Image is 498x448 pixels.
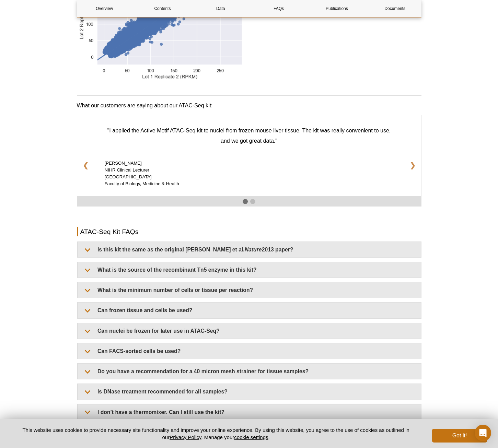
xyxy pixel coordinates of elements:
[77,102,421,110] h3: What our customers are saying about our ATAC-Seq kit:
[78,242,421,257] summary: Is this kit the same as the original [PERSON_NAME] et al.Nature2013 paper?
[404,156,421,174] a: ❯
[77,0,132,17] a: Overview
[78,303,421,318] summary: Can frozen tissue and cells be used?
[170,434,201,440] a: Privacy Policy
[11,426,421,441] p: This website uses cookies to provide necessary site functionality and improve your online experie...
[78,262,421,278] summary: What is the source of the recombinant Tn5 enzyme in this kit?
[78,282,421,298] summary: What is the minimum number of cells or tissue per reaction?
[78,364,421,379] summary: Do you have a recommendation for a 40 micron mesh strainer for tissue samples?
[78,323,421,339] summary: Can nuclei be frozen for later use in ATAC-Seq?
[251,0,306,17] a: FAQs
[310,0,364,17] a: Publications
[475,425,491,441] div: Open Intercom Messenger
[78,404,421,420] summary: I don’t have a thermomixer. Can I still use the kit?
[432,429,487,443] button: Got it!
[77,227,421,236] h2: ATAC-Seq Kit FAQs
[78,384,421,399] summary: Is DNase treatment recommended for all samples?
[77,156,94,174] a: ❮
[107,128,391,144] q: "I applied the Active Motif ATAC-Seq kit to nuclei from frozen mouse liver tissue. The kit was re...
[245,247,262,252] em: Nature
[105,160,394,187] p: [PERSON_NAME] NIHR Clinical Lecturer [GEOGRAPHIC_DATA] Faculty of Biology, Medicine & Health
[234,434,268,440] button: cookie settings
[193,0,248,17] a: Data
[368,0,422,17] a: Documents
[78,343,421,359] summary: Can FACS-sorted cells be used?
[135,0,190,17] a: Contents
